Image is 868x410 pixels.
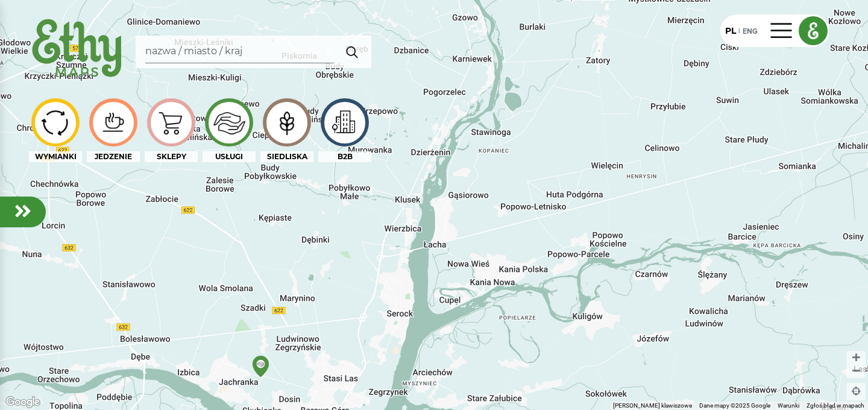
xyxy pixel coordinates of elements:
div: SKLEPY [145,151,198,162]
img: icon-image [35,105,75,140]
img: ethy-logo [29,14,126,84]
div: USŁUGI [203,151,256,162]
img: icon-image [266,103,307,142]
img: icon-image [93,108,133,137]
span: Dane mapy ©2025 Google [699,402,770,409]
img: icon-image [324,105,365,140]
img: icon-image [209,102,249,142]
a: Warunki (otwiera się w nowej karcie) [778,402,799,409]
img: ethy logo [799,17,827,45]
div: JEDZENIE [87,151,140,162]
div: PL [725,25,736,37]
button: Skróty klawiszowe [613,402,692,410]
div: | [736,26,743,37]
img: icon-image [151,103,191,142]
div: SIEDLISKA [260,151,313,162]
a: Zgłoś błąd w mapach [807,402,864,409]
input: Search [145,40,334,63]
a: Pokaż ten obszar w Mapach Google (otwiera się w nowym oknie) [3,394,43,410]
div: B2B [318,151,371,162]
div: WYMIANKI [29,151,82,162]
div: ENG [743,24,758,37]
img: search.svg [341,40,363,64]
img: Google [3,394,43,410]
